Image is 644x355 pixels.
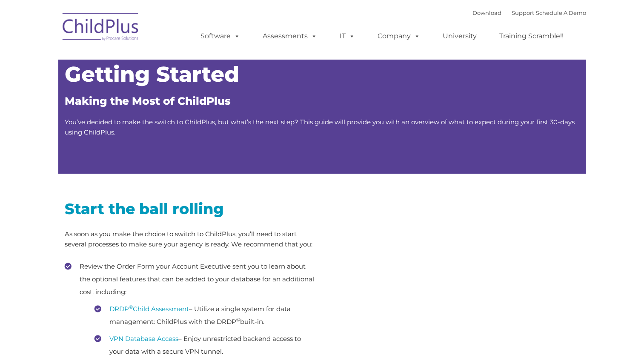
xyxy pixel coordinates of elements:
[472,9,501,16] a: Download
[369,28,429,45] a: Company
[65,94,231,107] span: Making the Most of ChildPlus
[536,9,586,16] a: Schedule A Demo
[331,28,364,45] a: IT
[109,335,178,343] a: VPN Database Access
[254,28,326,45] a: Assessments
[491,28,572,45] a: Training Scramble!!
[65,229,316,249] p: As soon as you make the choice to switch to ChildPlus, you’ll need to start several processes to ...
[236,317,240,323] sup: ©
[129,304,133,310] sup: ©
[109,305,189,313] a: DRDP©Child Assessment
[65,61,239,87] span: Getting Started
[94,303,316,328] li: – Utilize a single system for data management: ChildPlus with the DRDP built-in.
[472,9,586,16] font: |
[192,28,249,45] a: Software
[58,7,143,49] img: ChildPlus by Procare Solutions
[65,199,316,218] h2: Start the ball rolling
[434,28,485,45] a: University
[512,9,534,16] a: Support
[65,118,575,136] span: You’ve decided to make the switch to ChildPlus, but what’s the next step? This guide will provide...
